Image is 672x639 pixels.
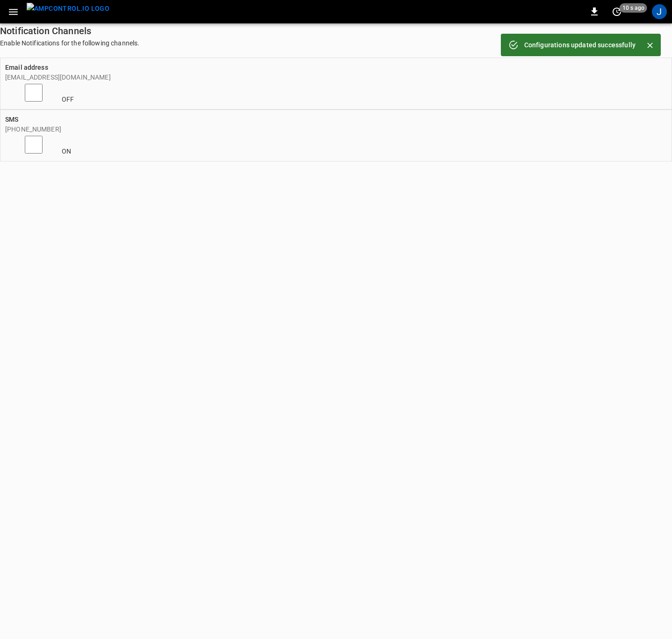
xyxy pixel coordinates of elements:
div: profile-icon [652,4,667,19]
span: ON [62,147,71,155]
span: 10 s ago [620,3,647,13]
input: ON [7,136,60,154]
img: ampcontrol.io logo [27,3,109,15]
span: OFF [62,95,74,103]
div: Configurations updated successfully [524,37,636,53]
p: [EMAIL_ADDRESS][DOMAIN_NAME] [5,73,667,82]
button: Close [643,38,657,52]
button: set refresh interval [609,4,624,19]
p: [PHONE_NUMBER] [5,125,667,134]
p: SMS [5,115,667,125]
p: Email address [5,63,667,73]
input: OFF [7,84,60,102]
